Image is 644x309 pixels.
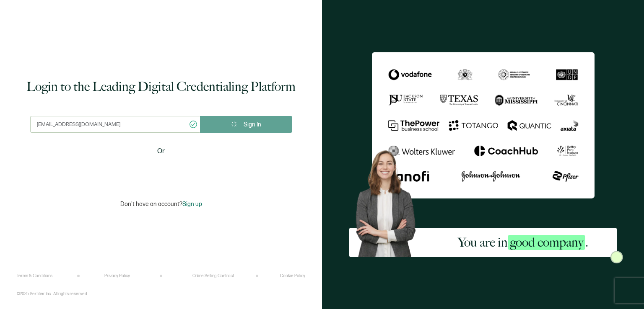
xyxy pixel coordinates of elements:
span: Or [157,146,165,157]
iframe: Sign in with Google Button [109,162,213,180]
ion-icon: checkmark circle outline [189,120,198,129]
a: Privacy Policy [104,273,130,278]
input: Enter your work email address [30,116,200,133]
p: Don't have an account? [120,201,202,208]
a: Cookie Policy [280,273,305,278]
p: ©2025 Sertifier Inc.. All rights reserved. [17,291,88,296]
a: Terms & Conditions [17,273,52,278]
img: Sertifier Login - You are in <span class="strong-h">good company</span>. [372,52,595,198]
h2: You are in . [458,234,588,251]
span: good company [508,235,585,250]
img: Sertifier Login - You are in <span class="strong-h">good company</span>. Hero [349,145,429,257]
a: Online Selling Contract [192,273,234,278]
h1: Login to the Leading Digital Credentialing Platform [26,78,296,95]
span: Sign up [182,201,202,208]
img: Sertifier Login [610,251,623,263]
